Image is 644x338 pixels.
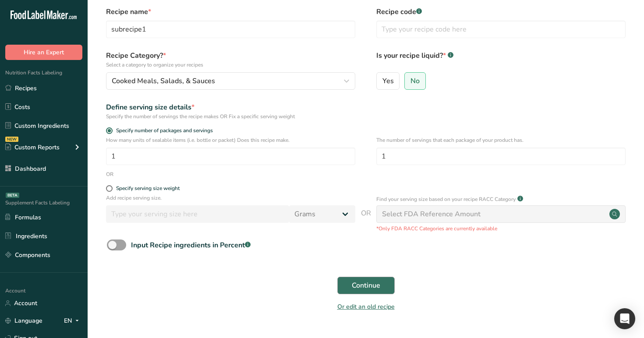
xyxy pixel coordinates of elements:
[112,76,215,86] span: Cooked Meals, Salads, & Sauces
[106,61,355,69] p: Select a category to organize your recipes
[5,313,42,328] a: Language
[337,277,395,294] button: Continue
[376,7,626,17] label: Recipe code
[376,136,626,144] p: The number of servings that each package of your product has.
[376,21,626,38] input: Type your recipe code here
[116,185,180,192] div: Specify serving size weight
[382,77,394,85] span: Yes
[376,225,626,232] p: *Only FDA RACC Categories are currently available
[106,194,355,202] p: Add recipe serving size.
[361,208,371,232] span: OR
[106,205,289,223] input: Type your serving size here
[106,136,355,144] p: How many units of sealable items (i.e. bottle or packet) Does this recipe make.
[352,280,380,291] span: Continue
[5,143,60,152] div: Custom Reports
[5,137,18,142] div: NEW
[376,195,516,203] p: Find your serving size based on your recipe RACC Category
[337,303,395,311] a: Or edit an old recipe
[113,127,213,134] span: Specify number of packages and servings
[5,45,82,60] button: Hire an Expert
[106,50,355,69] label: Recipe Category?
[614,308,635,329] div: Open Intercom Messenger
[64,316,82,326] div: EN
[106,102,355,113] div: Define serving size details
[410,77,420,85] span: No
[106,72,355,90] button: Cooked Meals, Salads, & Sauces
[106,7,355,17] label: Recipe name
[131,240,251,250] div: Input Recipe ingredients in Percent
[106,21,355,38] input: Type your recipe name here
[382,209,481,219] div: Select FDA Reference Amount
[106,113,355,120] div: Specify the number of servings the recipe makes OR Fix a specific serving weight
[376,50,626,69] label: Is your recipe liquid?
[6,193,19,198] div: BETA
[106,170,113,178] div: OR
